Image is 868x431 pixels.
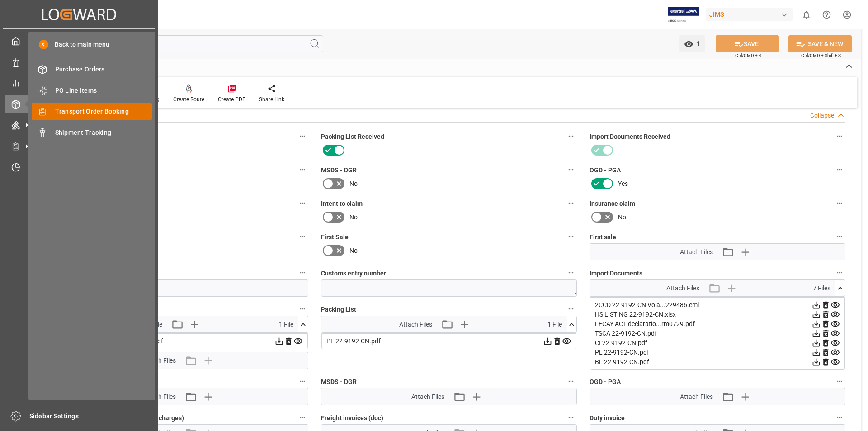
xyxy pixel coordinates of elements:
[297,267,308,279] button: Customs clearance date
[565,164,577,175] button: MSDS - DGR
[595,357,840,367] div: BL 22-9192-CN.pdf
[173,95,204,104] div: Create Route
[297,130,308,142] button: Shipping instructions SENT
[297,412,308,423] button: Quote (Freight and/or any additional charges)
[5,53,153,71] a: Data Management
[279,320,293,329] span: 1 File
[590,232,616,242] span: First sale
[48,40,109,49] span: Back to main menu
[595,319,840,329] div: LECAY ACT declaratio...rm0729.pdf
[32,123,152,141] a: Shipment Tracking
[55,65,152,74] span: Purchase Orders
[796,5,816,25] button: show 0 new notifications
[618,213,626,222] span: No
[399,320,432,329] span: Attach Files
[810,111,834,120] div: Collapse
[297,197,308,209] button: Receiving report
[132,320,162,329] span: Attach File
[297,231,308,242] button: Carrier /Forwarder claim
[834,231,845,242] button: First sale
[55,107,152,116] span: Transport Order Booking
[590,413,625,423] span: Duty invoice
[565,231,577,242] button: First Sale
[218,95,245,104] div: Create PDF
[565,197,577,209] button: Intent to claim
[297,375,308,387] button: Preferential tariff
[259,95,284,104] div: Share Link
[321,413,383,423] span: Freight invoices (doc)
[735,52,761,59] span: Ctrl/CMD + S
[565,130,577,142] button: Packing List Received
[143,392,176,402] span: Attach Files
[590,166,621,175] span: OGD - PGA
[143,356,176,365] span: Attach Files
[680,247,713,257] span: Attach Files
[788,35,852,52] button: SAVE & NEW
[5,158,153,176] a: Timeslot Management V2
[834,412,845,423] button: Duty invoice
[618,179,628,189] span: Yes
[547,320,562,329] span: 1 File
[706,6,796,23] button: JIMS
[590,132,670,142] span: Import Documents Received
[411,392,444,402] span: Attach Files
[321,269,386,278] span: Customs entry number
[349,179,358,189] span: No
[668,7,699,23] img: Exertis%20JAM%20-%20Email%20Logo.jpg_1722504956.jpg
[595,348,840,357] div: PL 22-9192-CN.pdf
[595,329,840,338] div: TSCA 22-9192-CN.pdf
[321,377,357,387] span: MSDS - DGR
[565,267,577,279] button: Customs entry number
[666,284,699,293] span: Attach Files
[32,103,152,120] a: Transport Order Booking
[834,375,845,387] button: OGD - PGA
[55,86,152,95] span: PO Line Items
[565,412,577,423] button: Freight invoices (doc)
[590,377,621,387] span: OGD - PGA
[816,5,837,25] button: Help Center
[834,164,845,175] button: OGD - PGA
[58,336,303,346] div: 1INST 22-9192-CN VOL...ANTIAN.pdf
[590,199,635,208] span: Insurance claim
[32,61,152,78] a: Purchase Orders
[349,213,358,222] span: No
[321,132,384,142] span: Packing List Received
[679,35,705,52] button: open menu
[29,412,155,421] span: Sidebar Settings
[5,32,153,50] a: My Cockpit
[595,338,840,348] div: CI 22-9192-CN.pdf
[55,128,152,137] span: Shipment Tracking
[5,74,153,92] a: My Reports
[321,199,363,208] span: Intent to claim
[834,130,845,142] button: Import Documents Received
[565,375,577,387] button: MSDS - DGR
[297,303,308,315] button: Shipping Letter of Instructions
[693,40,700,47] span: 1
[42,35,323,52] input: Search Fields
[595,310,840,319] div: HS LISTING 22-9192-CN.xlsx
[834,267,845,279] button: Import Documents
[297,164,308,175] button: Customs documents sent to broker
[716,35,779,52] button: SAVE
[834,197,845,209] button: Insurance claim
[813,284,830,293] span: 7 Files
[801,52,841,59] span: Ctrl/CMD + Shift + S
[590,269,642,278] span: Import Documents
[326,336,571,346] div: PL 22-9192-CN.pdf
[32,81,152,99] a: PO Line Items
[680,392,713,402] span: Attach Files
[321,305,356,314] span: Packing List
[349,246,358,256] span: No
[706,8,793,21] div: JIMS
[52,279,308,297] input: DD.MM.YYYY
[565,303,577,315] button: Packing List
[590,305,705,314] span: Master [PERSON_NAME] of Lading (doc)
[321,166,357,175] span: MSDS - DGR
[321,232,349,242] span: First Sale
[595,300,840,310] div: 2CCD 22-9192-CN Vola...229486.eml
